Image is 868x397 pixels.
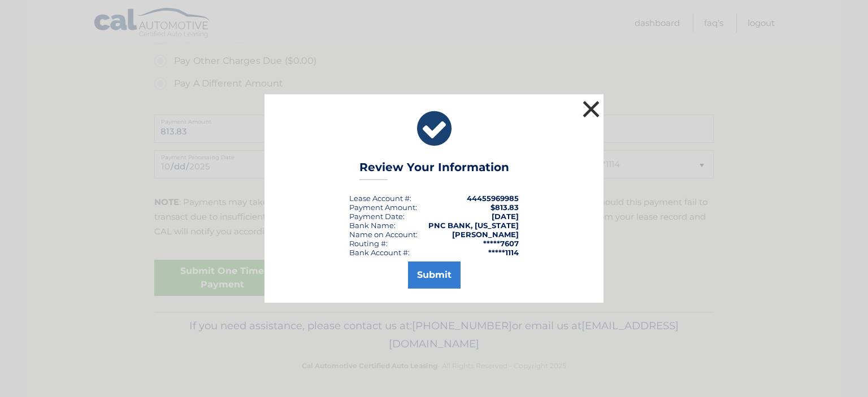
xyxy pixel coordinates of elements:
[349,248,410,257] div: Bank Account #:
[349,212,403,221] span: Payment Date
[349,212,405,221] div: :
[359,160,509,180] h3: Review Your Information
[349,194,411,203] div: Lease Account #:
[349,221,396,230] div: Bank Name:
[349,230,418,239] div: Name on Account:
[408,261,461,289] button: Submit
[349,203,417,212] div: Payment Amount:
[452,230,519,239] strong: [PERSON_NAME]
[491,203,519,212] span: $813.83
[580,98,602,120] button: ×
[349,239,388,248] div: Routing #:
[492,212,519,221] span: [DATE]
[467,194,519,203] strong: 44455969985
[428,221,519,230] strong: PNC BANK, [US_STATE]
